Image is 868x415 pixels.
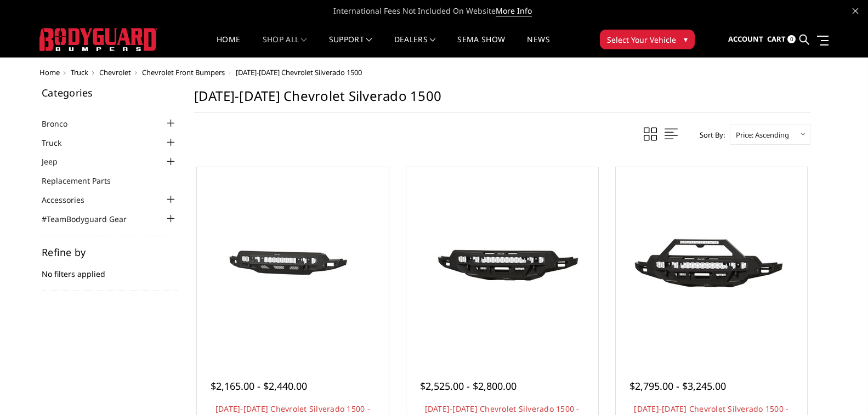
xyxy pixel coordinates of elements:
[728,34,763,44] span: Account
[409,170,595,356] a: 2022-2025 Chevrolet Silverado 1500 - Freedom Series - Base Front Bumper (winch mount) 2022-2025 C...
[42,118,81,129] a: Bronco
[42,247,178,257] h5: Refine by
[420,379,517,393] span: $2,525.00 - $2,800.00
[394,36,436,57] a: Dealers
[217,36,240,57] a: Home
[39,67,60,77] a: Home
[629,379,726,393] span: $2,795.00 - $3,245.00
[200,170,386,356] a: 2022-2025 Chevrolet Silverado 1500 - Freedom Series - Base Front Bumper (non-winch) 2022-2025 Che...
[600,30,695,49] button: Select Your Vehicle
[728,25,763,54] a: Account
[767,34,786,44] span: Cart
[42,156,71,167] a: Jeep
[99,67,131,77] a: Chevrolet
[607,34,676,46] span: Select Your Vehicle
[684,33,688,45] span: ▾
[457,36,505,57] a: SEMA Show
[194,88,810,113] h1: [DATE]-[DATE] Chevrolet Silverado 1500
[71,67,88,77] a: Truck
[42,175,124,186] a: Replacement Parts
[236,67,362,77] span: [DATE]-[DATE] Chevrolet Silverado 1500
[42,247,178,291] div: No filters applied
[329,36,372,57] a: Support
[42,213,140,225] a: #TeamBodyguard Gear
[767,25,796,54] a: Cart 0
[694,127,725,143] label: Sort By:
[42,88,178,98] h5: Categories
[211,379,307,393] span: $2,165.00 - $2,440.00
[415,214,590,312] img: 2022-2025 Chevrolet Silverado 1500 - Freedom Series - Base Front Bumper (winch mount)
[42,137,75,149] a: Truck
[42,194,98,206] a: Accessories
[263,36,307,57] a: shop all
[496,5,532,16] a: More Info
[527,36,549,57] a: News
[619,170,805,356] a: 2022-2025 Chevrolet Silverado 1500 - Freedom Series - Baja Front Bumper (winch mount)
[142,67,225,77] a: Chevrolet Front Bumpers
[787,35,796,43] span: 0
[623,214,799,312] img: 2022-2025 Chevrolet Silverado 1500 - Freedom Series - Baja Front Bumper (winch mount)
[39,28,157,51] img: BODYGUARD BUMPERS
